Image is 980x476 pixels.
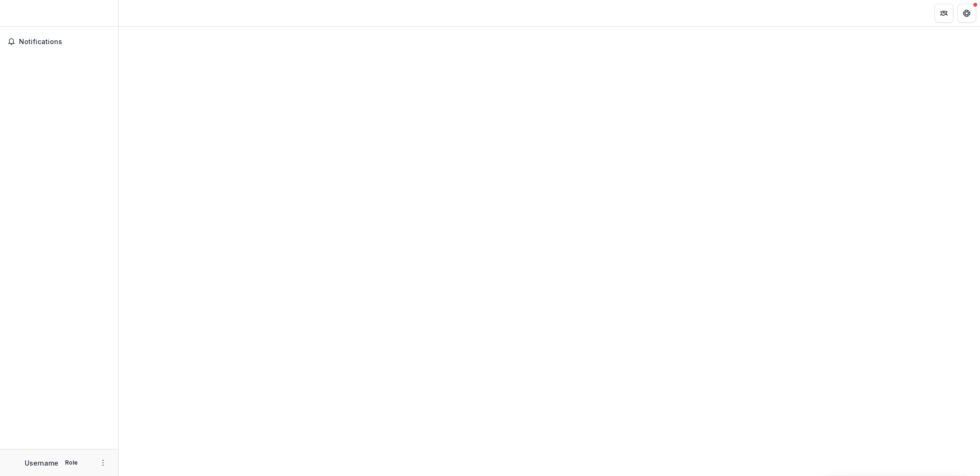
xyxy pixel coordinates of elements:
[957,4,976,23] button: Get Help
[62,458,81,467] p: Role
[25,458,58,468] p: Username
[97,457,109,468] button: More
[19,38,111,46] span: Notifications
[4,34,114,49] button: Notifications
[934,4,953,23] button: Partners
